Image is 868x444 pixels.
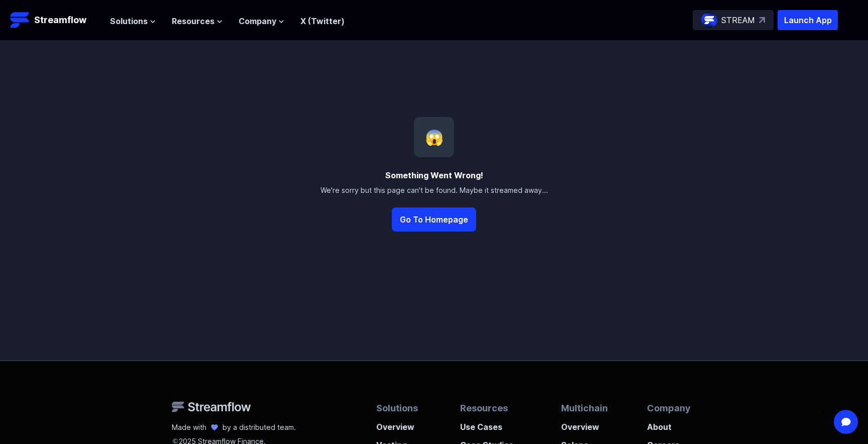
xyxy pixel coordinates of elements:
[647,401,696,415] p: Company
[172,15,214,27] span: Resources
[759,17,765,23] img: top-right-arrow.svg
[110,15,156,27] button: Solutions
[172,422,206,432] p: Made with
[693,10,774,30] a: STREAM
[701,12,717,28] img: streamflow-logo-circle.png
[561,401,608,415] p: Multichain
[425,128,444,146] span: 😱
[392,195,476,232] a: Go To Homepage
[376,401,421,415] p: Solutions
[320,185,548,195] div: We're sorry but this page can't be found. Maybe it streamed away...
[10,10,100,30] a: Streamflow
[460,401,522,415] p: Resources
[110,15,148,27] span: Solutions
[385,169,483,181] div: Something Went Wrong!
[10,10,30,30] img: Streamflow Logo
[392,207,476,232] button: Go To Homepage
[300,16,345,26] a: X (Twitter)
[172,15,223,27] button: Resources
[561,415,608,433] a: Overview
[172,401,251,412] img: Streamflow Logo
[721,14,755,26] p: STREAM
[34,13,86,27] p: Streamflow
[239,15,276,27] span: Company
[376,415,421,433] a: Overview
[239,15,284,27] button: Company
[778,10,838,30] button: Launch App
[223,422,296,432] p: by a distributed team.
[460,415,522,433] a: Use Cases
[834,410,858,434] div: Open Intercom Messenger
[647,415,696,433] a: About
